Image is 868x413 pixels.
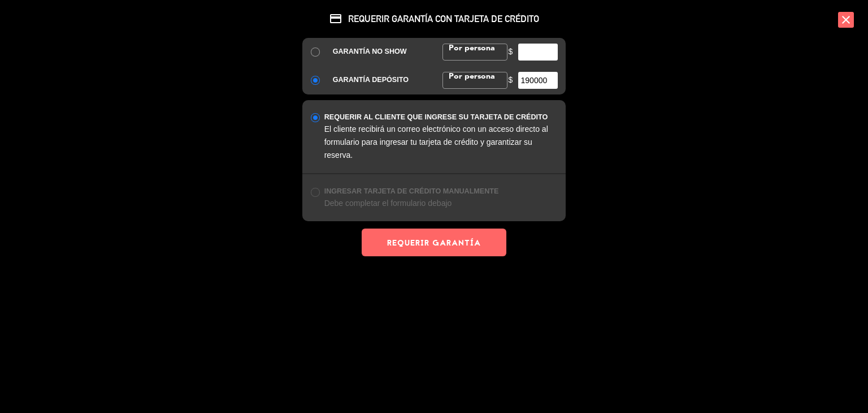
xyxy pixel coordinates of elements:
[324,197,558,210] div: Debe completar el formulario debajo
[324,186,558,197] div: INGRESAR TARJETA DE CRÉDITO MANUALMENTE
[362,229,506,256] button: REQUERIR GARANTÍA
[446,72,495,80] span: Por persona
[324,111,558,123] div: REQUERIR AL CLIENTE QUE INGRESE SU TARJETA DE CRÉDITO
[302,12,566,25] span: REQUERIR GARANTÍA CON TARJETA DE CRÉDITO
[324,123,558,162] div: El cliente recibirá un correo electrónico con un acceso directo al formulario para ingresar tu ta...
[333,74,426,86] div: GARANTÍA DEPÓSITO
[509,74,513,87] span: $
[329,12,342,25] i: credit_card
[333,46,426,58] div: GARANTÍA NO SHOW
[838,12,854,28] i: close
[509,45,513,58] span: $
[446,44,495,52] span: Por persona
